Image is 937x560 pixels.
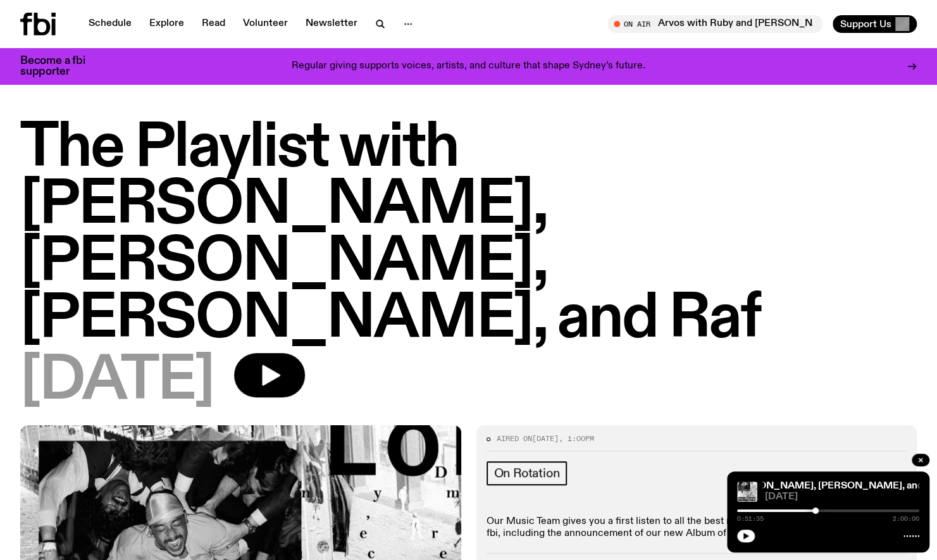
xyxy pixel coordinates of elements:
h3: Become a fbi supporter [20,56,101,77]
h1: The Playlist with [PERSON_NAME], [PERSON_NAME], [PERSON_NAME], and Raf [20,120,917,348]
span: Support Us [840,18,891,30]
span: , 1:00pm [559,433,594,444]
p: Regular giving supports voices, artists, and culture that shape Sydney’s future. [292,61,645,72]
span: [DATE] [532,433,559,444]
a: Newsletter [298,15,365,33]
span: [DATE] [20,353,214,410]
p: Our Music Team gives you a first listen to all the best new releases that you'll be hearing on fb... [487,516,907,540]
button: On AirArvos with Ruby and [PERSON_NAME] [607,15,822,33]
a: On Rotation [487,461,568,485]
span: [DATE] [765,492,919,502]
button: Support Us [833,15,917,33]
a: Schedule [81,15,139,33]
span: Aired on [497,433,532,444]
a: Volunteer [235,15,295,33]
span: 2:00:00 [893,516,919,522]
a: Read [194,15,233,33]
a: Explore [142,15,192,33]
span: On Rotation [494,466,560,480]
span: 0:51:35 [737,516,764,522]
